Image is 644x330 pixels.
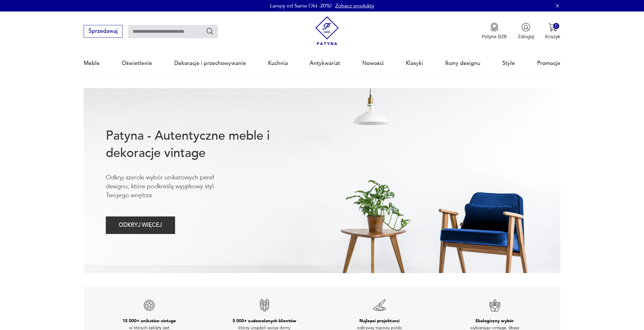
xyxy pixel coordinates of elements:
[490,23,499,32] img: Ikona medalu
[258,298,271,312] img: Znak gwarancji jakości
[84,50,100,76] a: Meble
[313,16,342,45] img: Patyna - sklep z meblami i dekoracjami vintage
[545,23,560,40] button: 0Koszyk
[553,23,559,29] div: 0
[518,23,534,40] button: Zaloguj
[174,50,246,76] a: Dekoracje i przechowywanie
[142,298,156,312] img: Znak gwarancji jakości
[502,50,515,76] a: Style
[122,50,152,76] a: Oświetlenie
[406,50,423,76] a: Klasyki
[482,33,507,40] p: Patyna B2B
[537,50,560,76] a: Promocje
[548,23,557,32] img: Ikona koszyka
[362,50,384,76] a: Nowości
[445,50,480,76] a: Ikony designu
[518,33,534,40] p: Zaloguj
[106,216,175,234] button: ODKRYJ WIĘCEJ
[270,2,332,9] p: Lampy od Same Old -20%!
[522,23,530,32] img: Ikonka użytkownika
[476,318,514,324] h3: Ekologiczny wybór
[206,27,214,35] button: Szukaj
[268,50,288,76] a: Kuchnia
[106,223,175,228] a: ODKRYJ WIĘCEJ
[545,33,560,40] p: Koszyk
[335,2,374,9] a: Zobacz produkty
[359,318,400,324] h3: Najlepsi projektanci
[488,298,502,312] img: Znak gwarancji jakości
[84,25,122,38] button: Sprzedawaj
[106,127,292,162] h1: Patyna - Autentyczne meble i dekoracje vintage
[482,23,507,40] button: Patyna B2B
[106,173,237,200] p: Odkryj szeroki wybór unikatowych pereł designu, które podkreślą wyjątkowy styl Twojego wnętrza.
[122,318,176,324] h3: 15 000+ unikatów vintage
[84,29,122,34] a: Sprzedawaj
[310,50,340,76] a: Antykwariat
[373,298,386,312] img: Znak gwarancji jakości
[482,23,507,40] a: Ikona medaluPatyna B2B
[233,318,296,324] h3: 5 000+ zadowolonych klientów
